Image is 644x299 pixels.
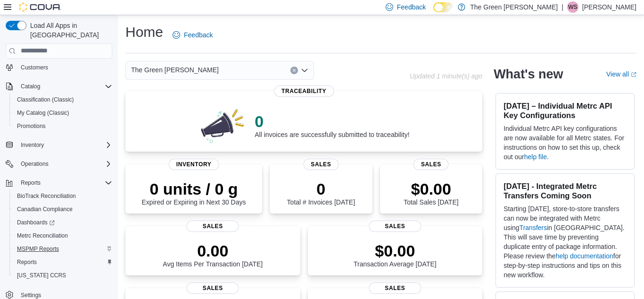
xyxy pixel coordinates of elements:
a: View allExternal link [606,70,636,78]
p: [PERSON_NAME] [582,1,636,13]
p: Starting [DATE], store-to-store transfers can now be integrated with Metrc using in [GEOGRAPHIC_D... [504,204,627,280]
span: Sales [369,221,421,232]
span: Inventory [21,141,44,149]
span: Dark Mode [433,12,434,13]
a: Reports [13,256,41,268]
span: Operations [17,158,112,170]
button: Inventory [17,139,48,151]
span: MSPMP Reports [13,243,112,255]
span: Washington CCRS [13,270,112,281]
button: Promotions [9,120,116,133]
button: Classification (Classic) [9,93,116,106]
p: $0.00 [404,179,458,198]
span: Operations [21,160,49,168]
span: Sales [187,221,239,232]
button: My Catalog (Classic) [9,106,116,120]
button: Reports [2,176,116,189]
a: Promotions [13,120,50,132]
button: Canadian Compliance [9,203,116,216]
div: Total Sales [DATE] [404,179,458,206]
span: MSPMP Reports [17,245,59,253]
span: Sales [303,159,339,170]
span: The Green [PERSON_NAME] [131,64,219,76]
span: Canadian Compliance [17,205,73,213]
span: Traceability [274,85,334,97]
span: Sales [187,282,239,294]
a: help documentation [556,252,613,260]
span: Metrc Reconciliation [17,232,68,239]
p: Updated 1 minute(s) ago [410,72,482,80]
span: BioTrack Reconciliation [17,192,76,200]
span: Reports [21,179,41,187]
p: 0 units / 0 g [142,179,246,198]
a: BioTrack Reconciliation [13,190,80,202]
a: Classification (Classic) [13,94,78,105]
div: Transaction Average [DATE] [354,241,437,268]
button: Catalog [17,81,44,92]
a: My Catalog (Classic) [13,107,73,119]
p: $0.00 [354,241,437,260]
span: Inventory [169,159,219,170]
span: Classification (Classic) [13,94,112,105]
button: Catalog [2,80,116,93]
span: WS [568,1,577,13]
p: The Green [PERSON_NAME] [470,1,558,13]
span: Feedback [397,2,426,12]
span: BioTrack Reconciliation [13,190,112,202]
div: Expired or Expiring in Next 30 Days [142,179,246,206]
button: Inventory [2,138,116,152]
span: Feedback [184,30,213,40]
span: Inventory [17,139,112,151]
a: Customers [17,62,52,73]
button: Open list of options [301,67,308,74]
span: My Catalog (Classic) [13,107,112,119]
div: All invoices are successfully submitted to traceability! [255,112,409,138]
span: Reports [17,177,112,188]
span: Catalog [21,83,40,90]
a: Canadian Compliance [13,204,76,215]
p: 0 [255,112,409,131]
img: Cova [19,2,61,12]
a: Metrc Reconciliation [13,230,72,241]
span: Settings [21,291,41,299]
a: [US_STATE] CCRS [13,270,70,281]
svg: External link [631,72,636,77]
button: Reports [17,177,44,188]
span: Customers [17,61,112,73]
button: Customers [2,60,116,74]
button: Metrc Reconciliation [9,229,116,242]
span: Dashboards [17,219,55,226]
p: 0 [287,179,355,198]
h1: Home [125,23,163,42]
span: My Catalog (Classic) [17,109,69,117]
span: Reports [17,258,37,266]
a: Feedback [169,26,216,44]
span: Customers [21,64,48,71]
img: 0 [198,106,248,144]
h3: [DATE] – Individual Metrc API Key Configurations [504,101,627,120]
p: | [561,1,563,13]
div: Wesley Simpson [567,1,578,13]
span: [US_STATE] CCRS [17,272,66,279]
span: Load All Apps in [GEOGRAPHIC_DATA] [26,21,112,40]
button: Operations [17,158,52,170]
button: BioTrack Reconciliation [9,189,116,203]
button: Reports [9,256,116,269]
span: Promotions [17,122,46,130]
a: help file [524,153,547,161]
button: Clear input [290,67,298,74]
div: Total # Invoices [DATE] [287,179,355,206]
span: Canadian Compliance [13,204,112,215]
button: Operations [2,157,116,171]
span: Reports [13,256,112,268]
span: Sales [369,282,421,294]
input: Dark Mode [433,2,453,12]
h3: [DATE] - Integrated Metrc Transfers Coming Soon [504,181,627,200]
a: Transfers [520,224,547,231]
span: Metrc Reconciliation [13,230,112,241]
div: Avg Items Per Transaction [DATE] [163,241,263,268]
button: MSPMP Reports [9,242,116,256]
a: MSPMP Reports [13,243,63,255]
h2: What's new [494,67,563,82]
span: Catalog [17,81,112,92]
